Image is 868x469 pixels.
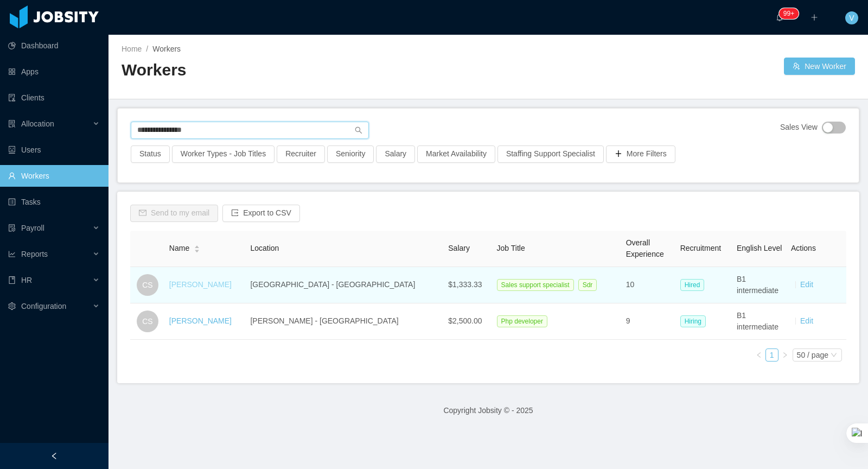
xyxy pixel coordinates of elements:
i: icon: file-protect [8,224,16,232]
li: 1 [765,348,778,362]
div: Sort [194,244,200,251]
div: 50 / page [797,349,828,361]
span: / [146,45,148,53]
sup: 912 [779,8,799,19]
span: Sales View [780,122,818,134]
td: [GEOGRAPHIC_DATA] - [GEOGRAPHIC_DATA] [246,267,444,303]
td: B1 intermediate [732,267,787,303]
i: icon: bell [776,14,783,21]
td: B1 intermediate [732,303,787,340]
span: CS [142,274,152,296]
span: English Level [737,244,782,252]
button: Staffing Support Specialist [497,145,604,163]
button: Recruiter [277,145,325,163]
i: icon: right [782,352,788,358]
span: Overall Experience [626,238,664,258]
span: Payroll [21,224,44,232]
i: icon: setting [8,302,16,310]
li: Next Page [778,348,792,362]
button: Market Availability [417,145,495,163]
span: Configuration [21,302,66,310]
span: Sdr [578,279,597,291]
a: Hiring [680,316,710,325]
span: Actions [791,244,816,252]
a: 1 [766,349,778,361]
span: Php developer [497,315,547,327]
a: Edit [800,280,813,289]
a: Hired [680,280,709,289]
a: Home [122,45,142,53]
span: CS [142,310,152,332]
a: icon: appstoreApps [8,61,100,83]
button: icon: usergroup-addNew Worker [784,58,855,75]
td: 10 [622,267,676,303]
i: icon: line-chart [8,250,16,258]
a: icon: auditClients [8,87,100,109]
a: icon: profileTasks [8,191,100,213]
i: icon: solution [8,120,16,128]
span: Hiring [680,315,706,327]
a: icon: robotUsers [8,139,100,161]
i: icon: book [8,276,16,284]
button: Status [131,145,170,163]
h2: Workers [122,59,488,81]
span: Name [169,243,189,254]
a: icon: pie-chartDashboard [8,35,100,56]
a: Edit [800,316,813,325]
a: [PERSON_NAME] [169,280,232,289]
i: icon: plus [810,14,818,21]
span: Allocation [21,119,54,128]
li: Previous Page [752,348,765,362]
span: Job Title [497,244,525,252]
span: Sales support specialist [497,279,574,291]
i: icon: left [756,352,762,358]
button: icon: plusMore Filters [606,145,675,163]
button: Worker Types - Job Titles [172,145,275,163]
i: icon: caret-down [194,248,200,251]
a: [PERSON_NAME] [169,316,232,325]
a: icon: userWorkers [8,165,100,187]
span: HR [21,276,32,284]
button: icon: exportExport to CSV [222,205,300,222]
span: Hired [680,279,705,291]
span: Workers [152,45,181,53]
button: Salary [376,145,415,163]
td: [PERSON_NAME] - [GEOGRAPHIC_DATA] [246,303,444,340]
span: Location [250,244,279,252]
span: $2,500.00 [448,316,482,325]
button: Seniority [327,145,374,163]
span: V [849,11,854,24]
footer: Copyright Jobsity © - 2025 [108,392,868,429]
span: $1,333.33 [448,280,482,289]
span: Reports [21,250,48,258]
span: Recruitment [680,244,721,252]
i: icon: down [831,352,837,359]
i: icon: caret-up [194,244,200,248]
i: icon: search [355,126,362,134]
td: 9 [622,303,676,340]
span: Salary [448,244,470,252]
